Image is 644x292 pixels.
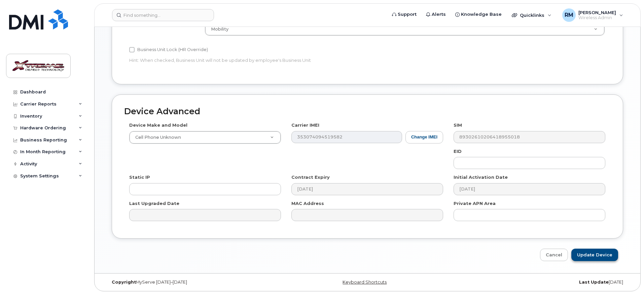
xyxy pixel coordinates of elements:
[579,280,609,285] strong: Last Update
[343,280,387,285] a: Keyboard Shortcuts
[112,280,136,285] strong: Copyright
[405,131,443,143] button: Change IMEI
[461,11,502,18] span: Knowledge Base
[129,174,150,180] label: Static IP
[565,11,573,19] span: RM
[454,280,628,285] div: [DATE]
[291,122,319,128] label: Carrier IMEI
[291,174,330,180] label: Contract Expiry
[211,27,228,32] span: Mobility
[129,57,443,64] p: Hint: When checked, Business Unit will not be updated by employee's Business Unit
[129,200,179,207] label: Last Upgraded Date
[571,249,618,261] input: Update Device
[454,174,508,180] label: Initial Activation Date
[578,10,616,15] span: [PERSON_NAME]
[432,11,446,18] span: Alerts
[454,200,496,207] label: Private APN Area
[520,12,544,18] span: Quicklinks
[124,107,611,116] h2: Device Advanced
[540,249,568,261] a: Cancel
[129,46,208,54] label: Business Unit Lock (HR Override)
[454,122,462,128] label: SIM
[205,23,604,35] a: Mobility
[421,8,451,21] a: Alerts
[615,263,639,287] iframe: Messenger Launcher
[507,8,556,22] div: Quicklinks
[107,280,281,285] div: MyServe [DATE]–[DATE]
[130,131,281,143] a: Cell Phone Unknown
[398,11,417,18] span: Support
[112,9,214,21] input: Find something...
[129,122,187,128] label: Device Make and Model
[578,15,616,20] span: Wireless Admin
[454,148,462,155] label: EID
[387,8,421,21] a: Support
[558,8,628,22] div: Reggie Mortensen
[451,8,506,21] a: Knowledge Base
[291,200,324,207] label: MAC Address
[131,134,181,140] span: Cell Phone Unknown
[129,47,135,52] input: Business Unit Lock (HR Override)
